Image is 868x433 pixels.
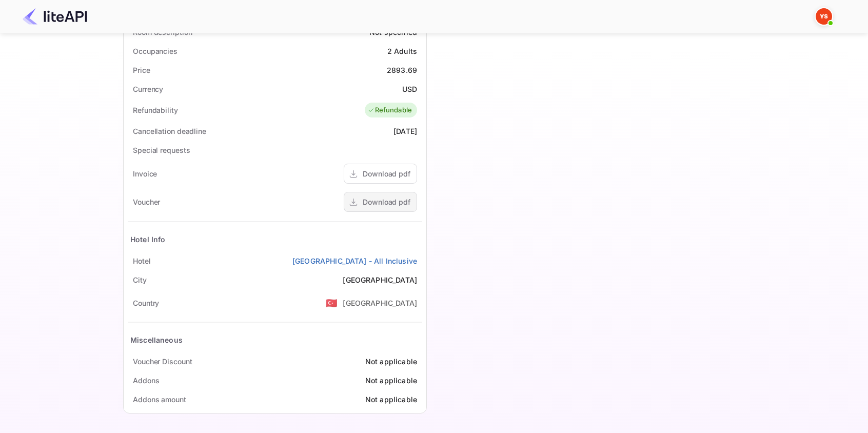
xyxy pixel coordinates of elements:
div: Country [133,298,159,308]
div: Refundable [367,105,412,115]
div: [DATE] [393,126,417,136]
div: Not applicable [365,394,417,405]
div: City [133,274,147,285]
div: [GEOGRAPHIC_DATA] [343,298,417,308]
div: Currency [133,84,163,94]
div: Refundability [133,105,178,115]
div: Hotel [133,255,151,266]
div: Voucher [133,196,160,207]
div: Hotel Info [130,234,166,245]
div: Price [133,65,150,75]
div: 2893.69 [387,65,417,75]
div: [GEOGRAPHIC_DATA] [343,274,417,285]
div: Cancellation deadline [133,126,206,136]
div: Download pdf [363,196,410,207]
div: Not applicable [365,375,417,386]
div: USD [402,84,417,94]
div: Addons amount [133,394,186,405]
img: Yandex Support [816,8,832,25]
img: LiteAPI Logo [23,8,87,25]
div: Addons [133,375,159,386]
div: Special requests [133,145,190,155]
div: Voucher Discount [133,356,192,367]
span: United States [326,293,338,312]
div: Not applicable [365,356,417,367]
div: Invoice [133,168,157,179]
div: Miscellaneous [130,334,183,345]
div: Occupancies [133,46,177,56]
div: Download pdf [363,168,410,179]
a: [GEOGRAPHIC_DATA] - All Inclusive [292,255,417,266]
div: 2 Adults [387,46,417,56]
